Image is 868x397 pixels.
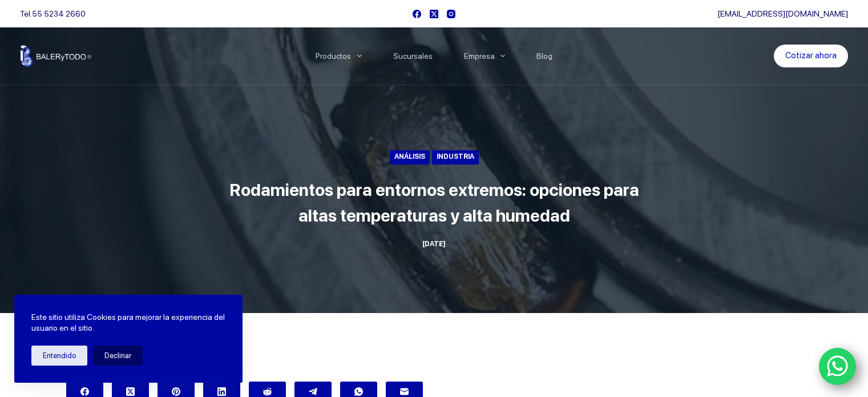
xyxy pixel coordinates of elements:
a: Industria [432,150,479,165]
button: Declinar [93,346,143,366]
p: Este sitio utiliza Cookies para mejorar la experiencia del usuario en el sitio. [31,312,225,334]
img: Balerytodo [20,45,91,67]
a: 55 5234 2660 [32,9,86,18]
h1: Rodamientos para entornos extremos: opciones para altas temperaturas y alta humedad [220,177,648,228]
a: X (Twitter) [430,10,438,18]
a: Cotizar ahora [774,45,848,67]
time: [DATE] [422,240,446,248]
a: Análisis [390,150,430,165]
nav: Menu Principal [300,27,568,85]
a: [EMAIL_ADDRESS][DOMAIN_NAME] [717,9,848,18]
a: Facebook [413,10,421,18]
button: Entendido [31,346,87,366]
a: Instagram [447,10,455,18]
span: Compartir [66,360,802,373]
a: WhatsApp [819,348,857,386]
span: Tel. [20,9,86,18]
